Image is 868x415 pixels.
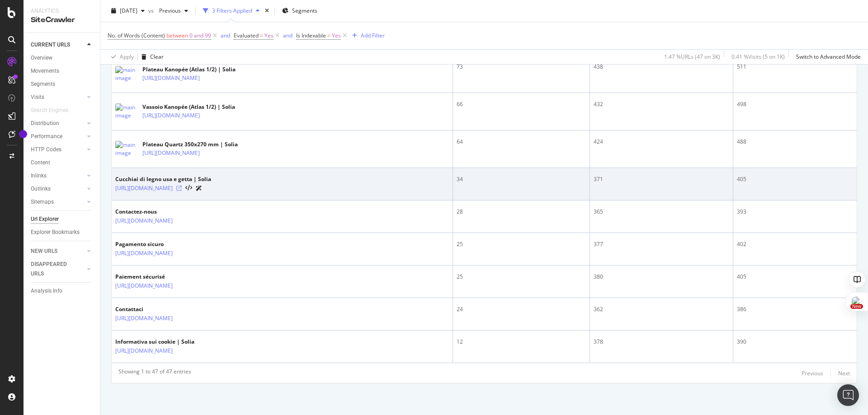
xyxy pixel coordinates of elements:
div: and [221,32,230,39]
div: Contactez-nous [115,208,202,216]
div: Inlinks [31,171,47,181]
img: tab_keywords_by_traffic_grey.svg [104,52,111,60]
div: Movements [31,66,59,76]
a: AI Url Details [196,183,202,193]
button: Apply [108,50,134,64]
div: Search Engines [31,106,68,115]
div: 28 [457,208,586,216]
div: Explorer Bookmarks [31,228,80,237]
div: Plateau Kanopée (Atlas 1/2) | Solia [142,65,236,74]
div: Domaine: [DOMAIN_NAME] [24,23,102,31]
div: 432 [594,100,729,108]
div: Url Explorer [31,214,59,224]
div: 371 [594,175,729,183]
button: Clear [138,50,164,64]
span: vs [148,7,156,14]
div: 64 [457,138,586,146]
a: Segments [31,79,94,89]
a: Analysis Info [31,286,94,296]
div: 498 [737,100,853,108]
span: Evaluated [234,32,259,39]
button: Next [838,368,850,378]
a: NEW URLS [31,247,85,256]
div: 0.41 % Visits ( 5 on 1K ) [731,53,785,61]
span: Yes [332,29,341,42]
a: Visit Online Page [176,186,182,191]
div: Content [31,158,50,168]
button: Previous [156,4,192,18]
div: 24 [457,305,586,313]
div: Analysis Info [31,286,62,296]
div: 73 [457,63,586,71]
div: Apply [120,53,134,61]
a: Explorer Bookmarks [31,228,94,237]
button: Previous [802,368,823,378]
button: Segments [278,4,321,18]
div: Outlinks [31,184,51,194]
a: Outlinks [31,184,85,194]
a: [URL][DOMAIN_NAME] [115,249,173,258]
div: Mots-clés [114,53,137,59]
div: Tooltip anchor [19,130,27,138]
span: No. of Words (Content) [108,32,165,39]
a: Movements [31,66,94,76]
div: DISAPPEARED URLS [31,260,76,279]
div: 488 [737,138,853,146]
div: Distribution [31,119,59,128]
div: Domaine [47,53,70,59]
button: [DATE] [108,4,148,18]
div: 438 [594,63,729,71]
div: 386 [737,305,853,313]
div: 390 [737,338,853,346]
img: main image [115,141,138,157]
span: Yes [264,29,274,42]
div: HTTP Codes [31,145,61,154]
a: [URL][DOMAIN_NAME] [115,314,173,323]
div: Sitemaps [31,197,54,207]
a: [URL][DOMAIN_NAME] [115,184,173,193]
div: 393 [737,208,853,216]
a: Sitemaps [31,197,85,207]
img: website_grey.svg [14,23,22,31]
a: DISAPPEARED URLS [31,260,85,279]
div: Next [838,369,850,377]
div: Vassoio Kanopée (Atlas 1/2) | Solia [142,103,235,111]
button: and [283,31,292,40]
a: Visits [31,93,85,102]
button: Switch to Advanced Mode [793,50,861,64]
div: 25 [457,240,586,248]
span: Previous [156,7,181,14]
a: [URL][DOMAIN_NAME] [142,149,200,158]
div: Showing 1 to 47 of 47 entries [118,368,191,378]
div: Switch to Advanced Mode [796,53,861,61]
div: Paiement sécurisé [115,273,202,281]
a: [URL][DOMAIN_NAME] [115,346,173,355]
div: NEW URLS [31,247,57,256]
div: Contattaci [115,305,202,313]
div: Add Filter [361,32,385,39]
img: main image [115,66,138,82]
a: Inlinks [31,171,85,181]
a: HTTP Codes [31,145,85,154]
div: 405 [737,175,853,183]
button: 3 Filters Applied [199,4,263,18]
div: 365 [594,208,729,216]
button: Add Filter [349,30,385,41]
img: logo_orange.svg [14,14,22,22]
span: 2025 Aug. 10th [120,7,137,14]
a: [URL][DOMAIN_NAME] [115,216,173,225]
div: 12 [457,338,586,346]
span: = [327,32,330,39]
div: Analytics [31,7,93,15]
a: [URL][DOMAIN_NAME] [142,74,200,83]
div: 402 [737,240,853,248]
div: CURRENT URLS [31,40,70,50]
button: View HTML Source [185,185,192,191]
div: 378 [594,338,729,346]
a: Performance [31,132,85,141]
div: Segments [31,79,55,89]
a: [URL][DOMAIN_NAME] [142,111,200,120]
a: Overview [31,53,94,63]
div: times [263,6,271,15]
div: SiteCrawler [31,15,93,25]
